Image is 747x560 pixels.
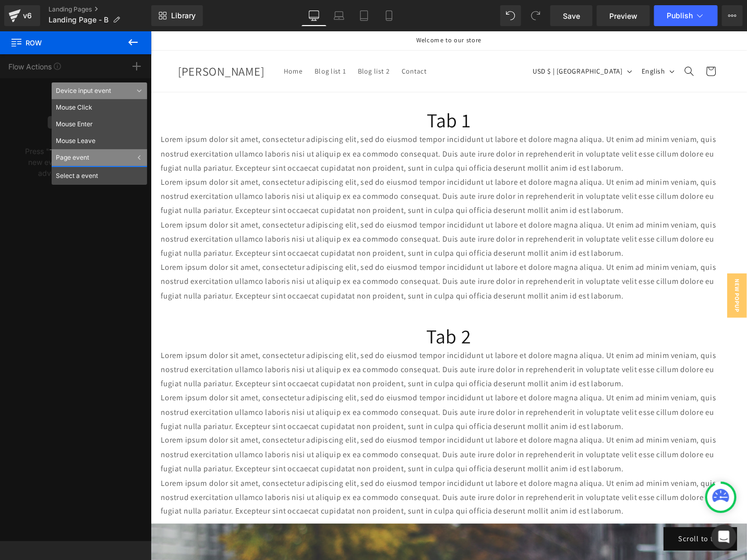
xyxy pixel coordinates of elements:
button: Publish [654,5,718,26]
span: Lorem ipsum dolor sit amet, consectetur adipiscing elit, sed do eiusmod tempor incididunt ut labo... [10,199,599,241]
span: Lorem ipsum dolor sit amet, consectetur adipiscing elit, sed do eiusmod tempor incididunt ut labo... [10,427,599,469]
a: [PERSON_NAME] [25,32,125,53]
p: Lorem ipsum dolor sit amet, consectetur adipiscing elit, sed do eiusmod tempor incididunt ut labo... [10,108,621,152]
span: Lorem ipsum dolor sit amet, consectetur adipiscing elit, sed do eiusmod tempor incididunt ut labo... [10,154,599,195]
a: Blog list 1 [167,31,213,53]
p: Lorem ipsum dolor sit amet, consectetur adipiscing elit, sed do eiusmod tempor incididunt ut labo... [10,336,621,381]
span: Library [171,11,196,20]
button: Undo [500,5,521,26]
span: Row [10,31,115,54]
span: [PERSON_NAME] [29,34,121,51]
span: Lorem ipsum dolor sit amet, consectetur adipiscing elit, sed do eiusmod tempor incididunt ut labo... [10,383,599,424]
span: Home [141,38,161,47]
a: Home [135,31,167,53]
div: Device input event [52,82,147,99]
li: Mouse Enter [52,116,147,133]
a: Scroll to top [543,525,621,550]
span: New Popup [610,256,631,303]
summary: Search [559,31,582,54]
span: Blog list 2 [219,38,253,47]
a: Blog list 2 [213,31,259,53]
h1: Tab 2 [10,309,621,336]
div: Open Intercom Messenger [712,525,737,550]
span: Lorem ipsum dolor sit amet, consectetur adipiscing elit, sed do eiusmod tempor incididunt ut labo... [10,244,599,285]
span: Contact [266,38,292,47]
a: Tablet [352,5,377,26]
li: Mouse Click [52,99,147,116]
span: English [520,37,545,48]
div: Page event [52,149,147,166]
button: Redo [525,5,546,26]
span: Preview [609,10,637,21]
div: v6 [21,9,34,22]
div: Select a event [52,166,147,185]
button: More [722,5,743,26]
span: Publish [667,11,693,20]
span: Blog list 1 [174,38,207,47]
span: Save [563,10,580,21]
span: Lorem ipsum dolor sit amet, consectetur adipiscing elit, sed do eiusmod tempor incididunt ut labo... [10,473,599,514]
a: Laptop [327,5,352,26]
button: USD $ | [GEOGRAPHIC_DATA] [398,32,514,52]
a: Contact [259,31,298,53]
h1: Tab 1 [10,80,621,108]
a: v6 [4,5,40,26]
a: Landing Pages [49,5,151,14]
button: English [514,32,559,52]
li: Mouse Leave [52,133,147,149]
span: USD $ | [GEOGRAPHIC_DATA] [404,37,500,48]
a: Preview [597,5,650,26]
span: Landing Page - B [49,16,109,24]
a: Desktop [302,5,327,26]
a: New Library [151,5,203,26]
span: Welcome to our store [281,5,351,14]
a: Mobile [377,5,402,26]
